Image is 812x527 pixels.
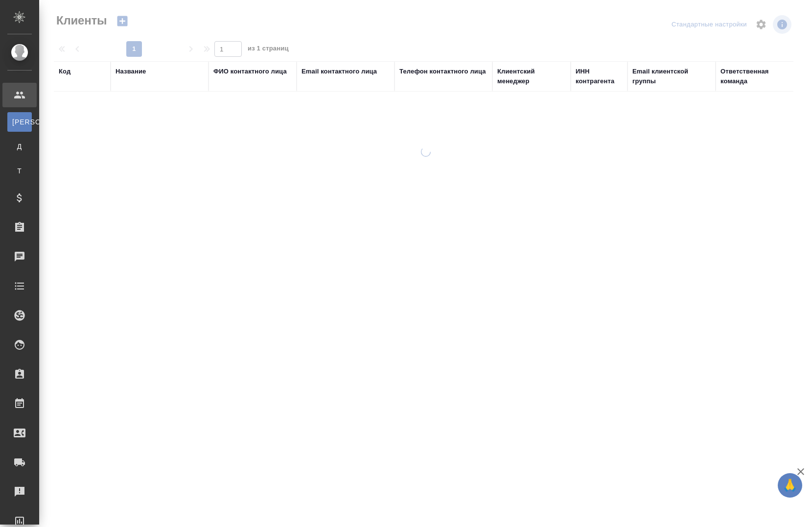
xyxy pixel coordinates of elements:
a: [PERSON_NAME] [7,112,32,132]
div: ФИО контактного лица [213,67,287,76]
span: Т [12,166,27,176]
button: 🙏 [778,473,802,498]
div: Код [59,67,70,76]
div: Email клиентской группы [632,67,711,86]
div: Телефон контактного лица [399,67,486,76]
a: Д [7,137,32,156]
span: 🙏 [782,475,798,496]
span: [PERSON_NAME] [12,117,27,127]
div: Клиентский менеджер [497,67,566,86]
div: Название [116,67,146,76]
div: Email контактного лица [302,67,377,76]
div: ИНН контрагента [576,67,623,86]
span: Д [12,142,27,151]
div: Ответственная команда [720,67,789,86]
a: Т [7,161,32,181]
